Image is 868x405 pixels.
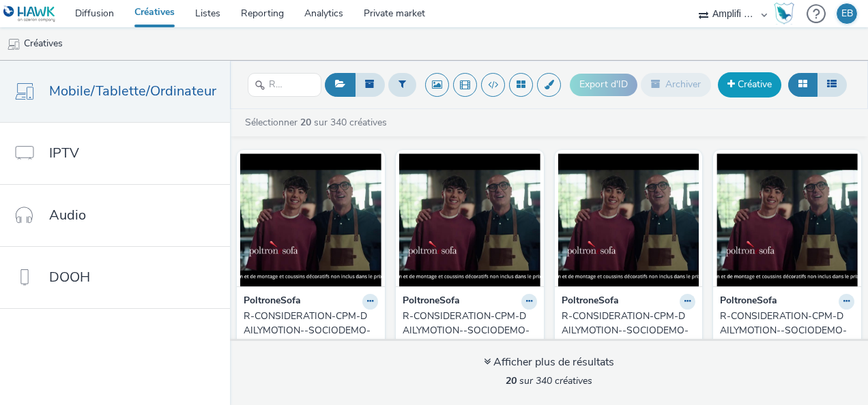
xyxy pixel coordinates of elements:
img: R-CONSIDERATION-CPM-DAILYMOTION--SOCIODEMO-NA-TRUEVIEWSKIPPABLE-1x1-Multidevice-15s_PROMO_W41_V1_... [717,153,858,286]
strong: PoltroneSofa [562,294,619,310]
a: R-CONSIDERATION-CPM-DAILYMOTION--SOCIODEMO-NA-TRUEVIEWSKIPPABLE-1x1-Multidevice-15s_PROMO_W41_V1_... [720,310,854,351]
a: Sélectionner sur 340 créatives [244,116,392,129]
span: sur 340 créatives [506,374,592,387]
img: R-CONSIDERATION-CPM-DAILYMOTION--SOCIODEMO-NA-TRUEVIEWSKIPPABLE-1x1-Multidevice-15s_PROMO_W41_V2_... [558,153,699,286]
span: IPTV [49,143,79,163]
a: R-CONSIDERATION-CPM-DAILYMOTION--SOCIODEMO-NA-TRUEVIEWSKIPPABLE-1x1-Multidevice-15s_PROMO_W41_V2_... [562,310,696,351]
input: Rechercher... [248,73,321,97]
img: R-CONSIDERATION-CPM-DAILYMOTION--SOCIODEMO-NA-TRUEVIEWSKIPPABLE-1x1-Multidevice-15s_STORE_W41_V2_... [240,153,381,286]
button: Export d'ID [570,74,637,95]
div: EB [841,3,853,24]
img: Hawk Academy [774,3,794,25]
strong: 20 [506,374,517,387]
img: mobile [7,37,20,51]
div: R-CONSIDERATION-CPM-DAILYMOTION--SOCIODEMO-NA-TRUEVIEWSKIPPABLE-1x1-Multidevice-15s_PROMO_W41_V1_... [720,310,849,351]
strong: 20 [300,116,311,129]
span: Mobile/Tablette/Ordinateur [49,81,216,101]
strong: PoltroneSofa [403,294,460,310]
a: R-CONSIDERATION-CPM-DAILYMOTION--SOCIODEMO-NA-TRUEVIEWSKIPPABLE-1x1-Multidevice-15s_STORE_W41_V2_... [244,310,378,351]
button: Grille [788,73,818,96]
a: Créative [718,72,781,97]
strong: PoltroneSofa [720,294,777,310]
button: Liste [817,73,847,96]
div: Afficher plus de résultats [484,355,614,370]
span: DOOH [49,267,90,287]
img: R-CONSIDERATION-CPM-DAILYMOTION--SOCIODEMO-NA-TRUEVIEWSKIPPABLE-1x1-Multidevice-15s_STORE_W41_V1_... [399,153,540,286]
strong: PoltroneSofa [244,294,301,310]
span: Audio [49,205,86,225]
img: undefined Logo [3,5,56,22]
button: Archiver [641,73,711,96]
a: Hawk Academy [774,3,800,25]
a: R-CONSIDERATION-CPM-DAILYMOTION--SOCIODEMO-NA-TRUEVIEWSKIPPABLE-1x1-Multidevice-15s_STORE_W41_V1_... [403,310,537,351]
div: R-CONSIDERATION-CPM-DAILYMOTION--SOCIODEMO-NA-TRUEVIEWSKIPPABLE-1x1-Multidevice-15s_STORE_W41_V2_... [244,310,373,351]
div: R-CONSIDERATION-CPM-DAILYMOTION--SOCIODEMO-NA-TRUEVIEWSKIPPABLE-1x1-Multidevice-15s_STORE_W41_V1_... [403,310,532,351]
div: R-CONSIDERATION-CPM-DAILYMOTION--SOCIODEMO-NA-TRUEVIEWSKIPPABLE-1x1-Multidevice-15s_PROMO_W41_V2_... [562,310,691,351]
